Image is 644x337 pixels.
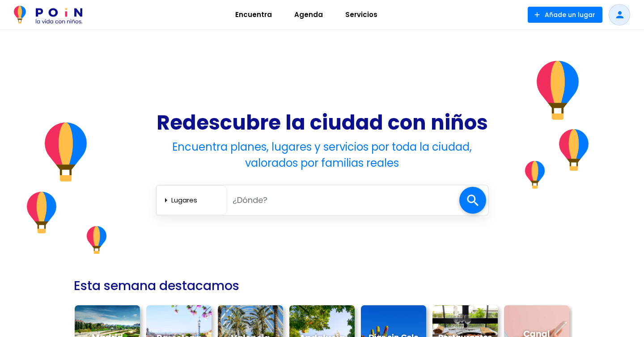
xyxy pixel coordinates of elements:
h1: Redescubre la ciudad con niños [156,110,489,135]
select: arrow_right [171,193,223,207]
button: Añade un lugar [528,7,602,23]
input: ¿Dónde? [227,191,459,209]
span: Encuentra [231,8,276,22]
img: POiN [14,6,82,24]
h4: Encuentra planes, lugares y servicios por toda la ciudad, valorados por familias reales [156,139,489,171]
h2: Esta semana destacamos [74,274,239,297]
a: Agenda [283,4,334,25]
span: Servicios [341,8,381,22]
a: Encuentra [224,4,283,25]
span: arrow_right [161,195,171,206]
span: Agenda [290,8,327,22]
a: Servicios [334,4,389,25]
